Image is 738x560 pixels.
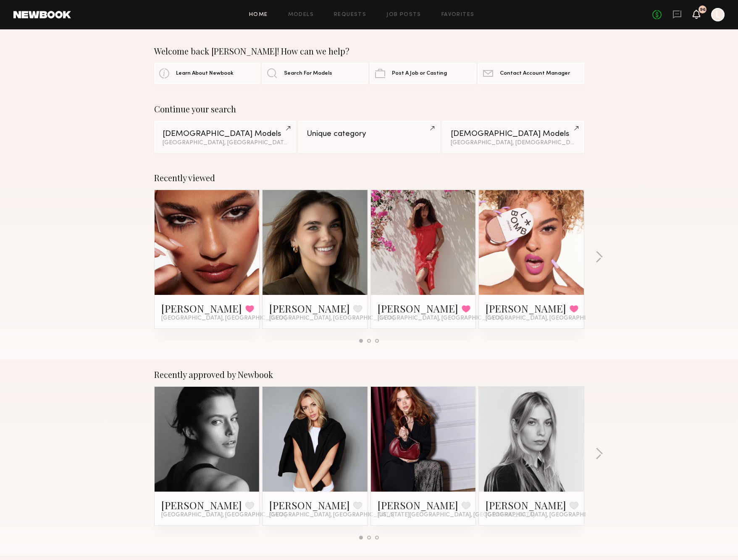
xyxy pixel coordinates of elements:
[154,121,296,153] a: [DEMOGRAPHIC_DATA] Models[GEOGRAPHIC_DATA], [GEOGRAPHIC_DATA]
[486,498,566,512] a: [PERSON_NAME]
[711,8,725,21] a: L
[307,130,431,138] div: Unique category
[392,71,447,76] span: Post A Job or Casting
[269,512,394,518] span: [GEOGRAPHIC_DATA], [GEOGRAPHIC_DATA]
[378,302,458,315] a: [PERSON_NAME]
[378,315,503,322] span: [GEOGRAPHIC_DATA], [GEOGRAPHIC_DATA]
[269,498,350,512] a: [PERSON_NAME]
[262,63,368,84] a: Search For Models
[161,302,242,315] a: [PERSON_NAME]
[378,498,458,512] a: [PERSON_NAME]
[249,12,268,18] a: Home
[441,12,475,18] a: Favorites
[298,121,440,153] a: Unique category
[176,71,234,76] span: Learn About Newbook
[269,315,394,322] span: [GEOGRAPHIC_DATA], [GEOGRAPHIC_DATA]
[500,71,570,76] span: Contact Account Manager
[154,46,584,56] div: Welcome back [PERSON_NAME]! How can we help?
[486,512,611,518] span: [GEOGRAPHIC_DATA], [GEOGRAPHIC_DATA]
[161,512,286,518] span: [GEOGRAPHIC_DATA], [GEOGRAPHIC_DATA]
[486,315,611,322] span: [GEOGRAPHIC_DATA], [GEOGRAPHIC_DATA]
[442,121,584,153] a: [DEMOGRAPHIC_DATA] Models[GEOGRAPHIC_DATA], [DEMOGRAPHIC_DATA] / [DEMOGRAPHIC_DATA]
[154,173,584,183] div: Recently viewed
[451,140,575,146] div: [GEOGRAPHIC_DATA], [DEMOGRAPHIC_DATA] / [DEMOGRAPHIC_DATA]
[378,512,535,518] span: [US_STATE][GEOGRAPHIC_DATA], [GEOGRAPHIC_DATA]
[700,8,706,12] div: 96
[163,130,287,138] div: [DEMOGRAPHIC_DATA] Models
[161,498,242,512] a: [PERSON_NAME]
[161,315,286,322] span: [GEOGRAPHIC_DATA], [GEOGRAPHIC_DATA]
[288,12,314,18] a: Models
[154,370,584,380] div: Recently approved by Newbook
[163,140,287,146] div: [GEOGRAPHIC_DATA], [GEOGRAPHIC_DATA]
[370,63,476,84] a: Post A Job or Casting
[486,302,566,315] a: [PERSON_NAME]
[154,104,584,114] div: Continue your search
[154,63,260,84] a: Learn About Newbook
[386,12,421,18] a: Job Posts
[478,63,584,84] a: Contact Account Manager
[269,302,350,315] a: [PERSON_NAME]
[284,71,332,76] span: Search For Models
[334,12,366,18] a: Requests
[451,130,575,138] div: [DEMOGRAPHIC_DATA] Models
